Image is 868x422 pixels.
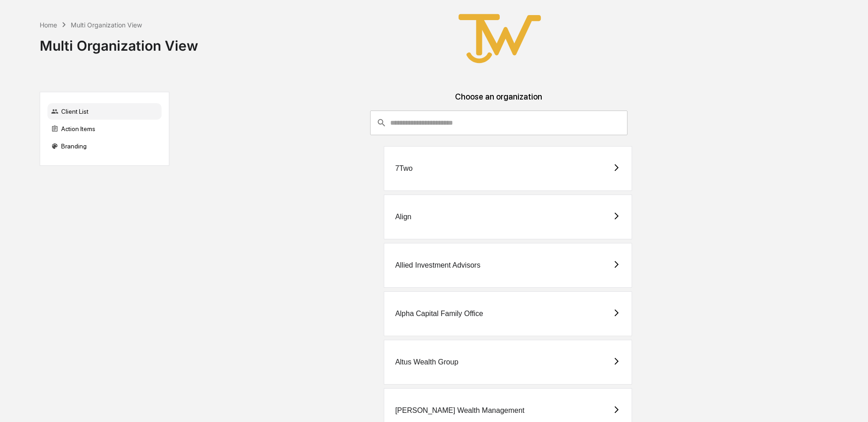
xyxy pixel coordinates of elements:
[395,358,458,366] div: Altus Wealth Group
[47,138,162,154] div: Branding
[395,213,412,221] div: Align
[40,30,198,54] div: Multi Organization View
[395,406,524,415] div: [PERSON_NAME] Wealth Management
[395,310,483,318] div: Alpha Capital Family Office
[370,111,628,135] div: consultant-dashboard__filter-organizations-search-bar
[47,103,162,120] div: Client List
[395,261,481,269] div: Allied Investment Advisors
[47,121,162,137] div: Action Items
[71,21,142,29] div: Multi Organization View
[454,7,545,70] img: True West
[177,92,821,111] div: Choose an organization
[395,164,413,173] div: 7Two
[40,21,57,29] div: Home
